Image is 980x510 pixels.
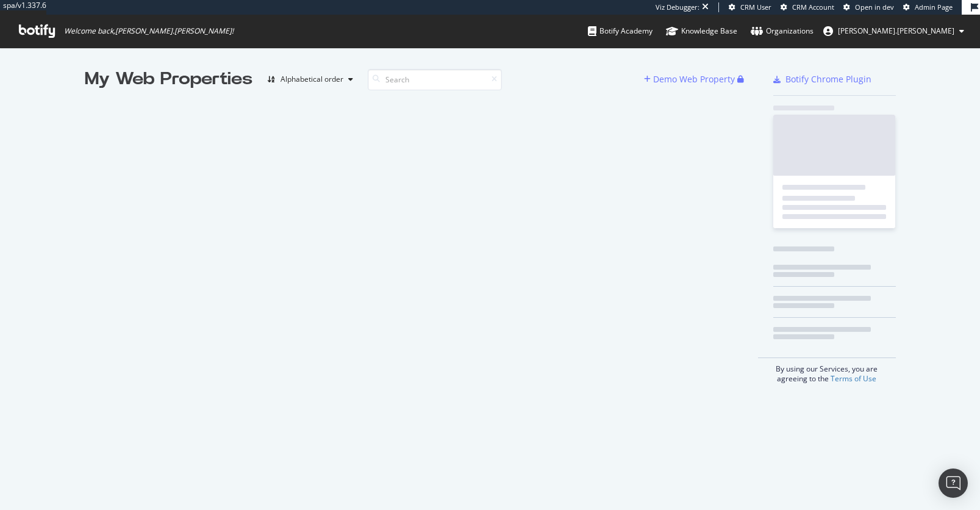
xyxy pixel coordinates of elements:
[666,25,737,37] div: Knowledge Base
[855,2,894,12] span: Open in dev
[281,76,343,83] div: Alphabetical order
[781,2,834,12] a: CRM Account
[751,15,814,48] a: Organizations
[656,2,699,12] div: Viz Debugger:
[758,357,896,384] div: By using our Services, you are agreeing to the
[64,26,234,36] span: Welcome back, [PERSON_NAME].[PERSON_NAME] !
[773,73,871,85] a: Botify Chrome Plugin
[644,74,737,84] a: Demo Web Property
[666,15,737,48] a: Knowledge Base
[85,67,252,92] div: My Web Properties
[843,2,894,12] a: Open in dev
[792,2,834,12] span: CRM Account
[939,469,968,498] div: Open Intercom Messenger
[814,21,974,41] button: [PERSON_NAME].[PERSON_NAME]
[785,73,871,85] div: Botify Chrome Plugin
[588,15,653,48] a: Botify Academy
[915,2,953,12] span: Admin Page
[831,373,876,384] a: Terms of Use
[262,70,358,89] button: Alphabetical order
[903,2,953,12] a: Admin Page
[751,25,814,37] div: Organizations
[653,73,735,85] div: Demo Web Property
[588,25,653,37] div: Botify Academy
[729,2,771,12] a: CRM User
[644,70,737,89] button: Demo Web Property
[368,69,502,90] input: Search
[838,26,954,36] span: melanie.muller
[740,2,771,12] span: CRM User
